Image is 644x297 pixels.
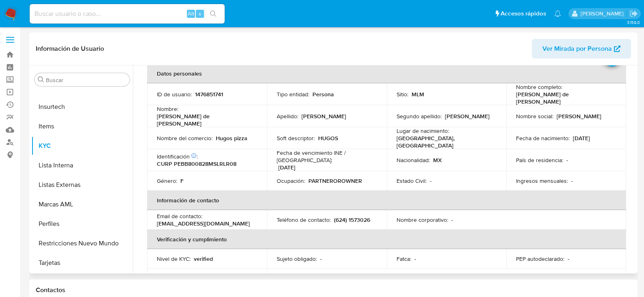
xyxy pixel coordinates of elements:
p: (624) 1573026 [334,216,370,223]
button: Perfiles [31,214,133,234]
p: [DATE] [278,164,295,171]
p: Sujeto obligado : [277,255,317,262]
p: Nombre : [157,105,178,113]
p: 1476851741 [195,91,223,98]
p: MX [433,156,442,164]
p: Nombre completo : [516,83,562,91]
p: Tipo entidad : [277,91,309,98]
p: Nacionalidad : [397,156,430,164]
p: HUGOS [318,134,338,142]
p: CURP PEBB800828MSLRLR08 [157,160,236,167]
p: [DATE] [573,134,590,142]
p: - [320,255,322,262]
span: s [199,10,201,17]
th: Verificación y cumplimiento [147,230,626,249]
p: Sitio : [397,91,408,98]
p: Soft descriptor : [277,134,315,142]
button: Buscar [38,76,44,83]
p: [GEOGRAPHIC_DATA], [GEOGRAPHIC_DATA] [397,134,494,149]
span: Ver Mirada por Persona [542,39,612,59]
button: search-icon [205,8,221,20]
p: Hugos pizza [216,134,247,142]
p: [PERSON_NAME] [301,113,346,120]
button: Items [31,117,133,136]
p: Género : [157,177,177,184]
p: verified [194,255,213,262]
p: Identificación : [157,153,198,160]
a: Salir [629,9,638,18]
p: Email de contacto : [157,212,202,220]
p: [PERSON_NAME] [557,113,601,120]
p: [PERSON_NAME] [445,113,490,120]
button: Marcas AML [31,195,133,214]
p: Teléfono de contacto : [277,216,331,223]
p: País de residencia : [516,156,563,164]
p: [PERSON_NAME] de [PERSON_NAME] [157,113,254,127]
h1: Información de Usuario [36,45,104,53]
p: Apellido : [277,113,298,120]
p: MLM [412,91,424,98]
p: cesar.gonzalez@mercadolibre.com.mx [581,10,627,17]
p: Fecha de vencimiento INE / [GEOGRAPHIC_DATA] : [277,149,377,164]
button: Insurtech [31,97,133,117]
input: Buscar [46,76,126,84]
button: KYC [31,136,133,156]
p: Estado Civil : [397,177,427,184]
p: Persona [312,91,334,98]
button: Tarjetas [31,253,133,273]
p: Nombre social : [516,113,553,120]
p: F [180,177,184,184]
p: Fatca : [397,255,411,262]
p: - [568,255,569,262]
span: Alt [188,10,194,17]
h1: Contactos [36,286,631,294]
p: [EMAIL_ADDRESS][DOMAIN_NAME] [157,220,250,227]
p: - [571,177,573,184]
p: - [566,156,568,164]
button: Lista Interna [31,156,133,175]
a: Notificaciones [554,10,561,17]
span: Accesos rápidos [501,9,546,18]
p: Nombre corporativo : [397,216,448,223]
button: Ver Mirada por Persona [532,39,631,59]
p: ID de usuario : [157,91,192,98]
p: Ocupación : [277,177,305,184]
input: Buscar usuario o caso... [30,9,225,19]
p: - [414,255,416,262]
p: Ingresos mensuales : [516,177,568,184]
p: Lugar de nacimiento : [397,127,449,134]
th: Información de contacto [147,191,626,210]
p: PARTNEROROWNER [308,177,362,184]
button: Listas Externas [31,175,133,195]
p: PEP autodeclarado : [516,255,564,262]
p: Nombre del comercio : [157,134,212,142]
p: Segundo apellido : [397,113,442,120]
button: Restricciones Nuevo Mundo [31,234,133,253]
p: Fecha de nacimiento : [516,134,570,142]
p: Nivel de KYC : [157,255,191,262]
th: Datos personales [147,64,626,83]
p: [PERSON_NAME] de [PERSON_NAME] [516,91,613,105]
p: - [430,177,432,184]
p: - [451,216,453,223]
